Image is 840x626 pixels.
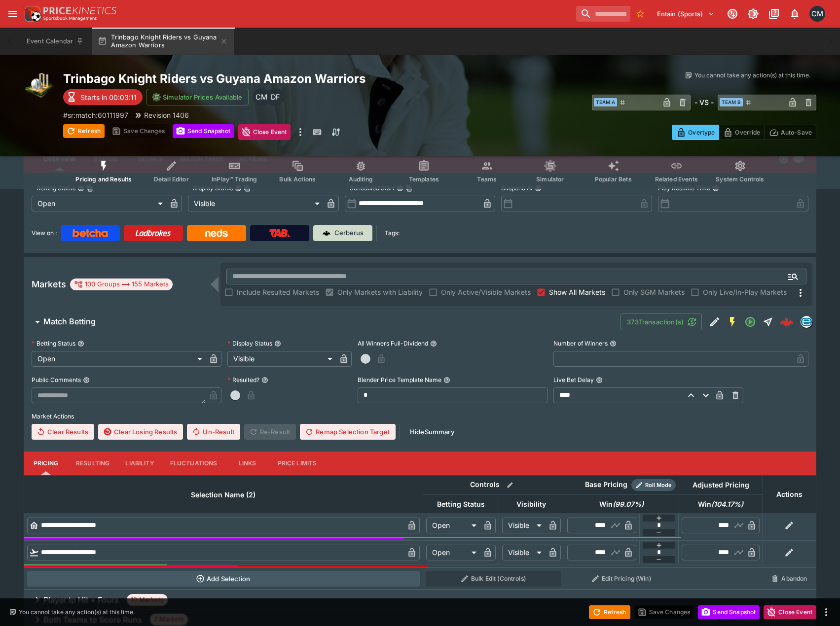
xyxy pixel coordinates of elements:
button: Open [741,313,759,331]
button: Live Bet Delay [596,377,603,383]
div: Start From [672,125,816,140]
button: Price Limits [270,452,325,475]
span: Only SGM Markets [623,287,685,297]
span: Team B [720,98,743,106]
span: Win(99.07%) [588,498,655,510]
div: Open [32,196,166,211]
h6: Player to Hit + Fours [43,595,119,605]
span: Only Active/Visible Markets [441,287,531,297]
button: Clear Results [32,424,94,440]
div: Event type filters [68,154,772,189]
button: Clear Losing Results [98,424,183,440]
button: Trinbago Knight Riders vs Guyana Amazon Warriors [92,28,234,55]
button: Open [784,268,802,285]
button: Resulting [68,452,117,475]
span: Include Resulted Markets [237,287,319,297]
div: betradar [801,316,812,328]
span: Roll Mode [641,481,676,489]
button: more [294,124,306,140]
span: Win(104.17%) [687,498,754,510]
span: Related Events [655,175,698,183]
button: Override [719,125,765,140]
p: Display Status [227,339,272,348]
div: Cameron Matheson [809,6,825,22]
p: You cannot take any action(s) at this time. [19,608,135,617]
span: System Controls [716,175,764,183]
p: Auto-Save [781,127,812,138]
h5: Markets [32,278,66,290]
h6: Match Betting [43,316,96,327]
p: Betting Status [32,339,75,348]
button: Overtype [672,125,719,140]
span: Team A [594,98,617,106]
button: Number of Winners [610,340,617,347]
span: Pricing and Results [75,175,132,183]
div: Visible [188,196,323,211]
a: 55222022-156d-4857-824f-9e79b40de365 [777,312,797,332]
button: Un-Result [187,424,240,440]
p: Revision 1406 [144,110,189,120]
button: Remap Selection Target [300,424,396,440]
button: Event Calendar [21,28,90,55]
div: Visible [502,518,545,533]
span: Templates [409,175,439,183]
img: Ladbrokes [135,229,171,237]
label: View on : [32,225,57,241]
a: Cerberus [313,225,372,241]
img: Sportsbook Management [43,16,97,21]
label: Market Actions [32,409,808,424]
button: Resulted? [261,377,268,383]
button: Select Tenant [651,6,721,22]
th: Adjusted Pricing [679,475,763,494]
label: Tags: [385,225,400,241]
span: Bulk Actions [279,175,316,183]
button: more [820,606,832,618]
em: ( 99.07 %) [613,498,644,510]
span: Betting Status [426,498,496,510]
div: Visible [502,545,545,560]
button: 373Transaction(s) [621,313,702,330]
button: Links [225,452,270,475]
p: Cerberus [334,228,364,238]
button: Cameron Matheson [806,3,828,25]
img: PriceKinetics Logo [22,4,41,24]
img: TabNZ [269,229,290,237]
div: Open [426,518,480,533]
svg: More [795,287,806,299]
button: Refresh [589,605,630,619]
span: Only Markets with Liability [337,287,423,297]
button: SGM Enabled [724,313,741,331]
p: Blender Price Template Name [358,376,441,384]
button: Abandon [766,571,813,587]
div: Open [32,351,206,367]
button: Add Selection [27,571,420,587]
button: Match Betting [24,312,621,332]
button: All Winners Full-Dividend [430,340,437,347]
button: Simulator Prices Available [146,89,249,105]
img: Betcha [73,229,108,237]
div: Visible [227,351,336,367]
div: 55222022-156d-4857-824f-9e79b40de365 [780,315,794,329]
span: Re-Result [244,424,296,440]
th: Actions [763,475,816,513]
span: Show All Markets [549,287,605,297]
button: Liability [117,452,162,475]
img: cricket.png [24,71,55,103]
span: Visibility [506,498,557,510]
span: Only Live/In-Play Markets [703,287,787,297]
p: Starts in 00:03:11 [80,92,137,103]
svg: Open [744,316,756,328]
span: Popular Bets [595,175,632,183]
input: search [576,6,630,22]
p: Override [735,127,760,138]
p: Live Bet Delay [553,376,594,384]
button: HideSummary [404,424,460,440]
img: PriceKinetics [43,7,116,14]
button: Send Snapshot [173,124,234,138]
button: Blender Price Template Name [443,377,450,383]
p: Number of Winners [553,339,608,348]
img: Neds [205,229,227,237]
span: 10 Markets [127,595,168,605]
button: Documentation [765,5,783,23]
